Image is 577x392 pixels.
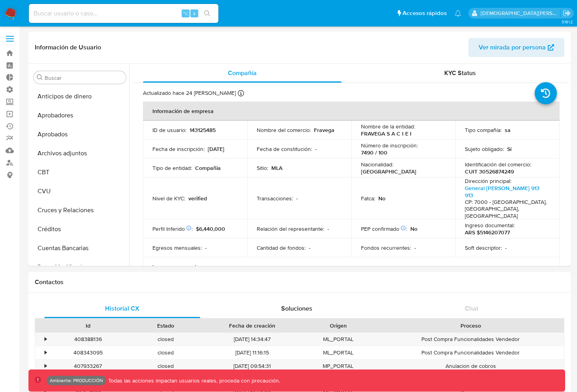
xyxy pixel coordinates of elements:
[30,163,129,182] button: CBT
[132,322,199,330] div: Estado
[106,377,280,384] p: Todas las acciones impactan usuarios reales, proceda con precaución.
[414,244,416,251] p: -
[315,145,317,153] p: -
[190,126,216,134] p: 143125485
[299,346,377,359] div: ML_PORTAL
[257,145,312,153] p: Fecha de constitución :
[305,322,372,330] div: Origen
[361,142,418,149] p: Número de inscripción :
[361,149,387,156] p: 7490 / 100
[37,74,43,81] button: Buscar
[206,263,208,270] p: -
[299,333,377,346] div: ML_PORTAL
[361,225,407,232] p: PEP confirmado :
[281,304,312,313] span: Soluciones
[49,360,127,373] div: 407933267
[505,244,507,251] p: -
[35,43,101,51] h1: Información de Usuario
[152,145,205,153] p: Fecha de inscripción :
[507,145,511,153] p: Sí
[30,258,129,277] button: Datos Modificados
[196,225,225,233] span: $6,440,000
[465,199,547,220] h4: CP: 7000 - [GEOGRAPHIC_DATA], [GEOGRAPHIC_DATA], [GEOGRAPHIC_DATA]
[377,333,564,346] div: Post Compra Funcionalidades Vendedor
[127,346,205,359] div: closed
[377,360,564,373] div: Anulacion de cobros
[309,244,310,251] p: -
[45,335,47,343] div: •
[199,8,215,19] button: search-icon
[361,195,375,202] p: Fatca :
[182,9,188,17] span: ⌥
[30,125,129,144] button: Aprobados
[127,333,205,346] div: closed
[481,9,560,17] p: jesus.vallezarante@mercadolibre.com.co
[152,126,186,134] p: ID de usuario :
[152,244,202,251] p: Egresos mensuales :
[257,244,306,251] p: Cantidad de fondos :
[465,145,504,153] p: Sujeto obligado :
[30,182,129,201] button: CVU
[152,263,203,270] p: Ingresos mensuales :
[257,126,311,134] p: Nombre del comercio :
[55,322,121,330] div: Id
[228,68,257,77] span: Compañía
[105,304,139,313] span: Historial CX
[30,201,129,220] button: Cruces y Relaciones
[143,102,560,121] th: Información de empresa
[327,225,329,232] p: -
[563,9,571,17] a: Salir
[465,222,515,229] p: Ingreso documental :
[314,126,335,134] p: Fravega
[410,225,417,232] p: No
[455,10,461,17] a: Notificaciones
[465,244,502,251] p: Soft descriptor :
[152,164,192,171] p: Tipo de entidad :
[361,130,412,137] p: FRAVEGA S A C I E I
[30,106,129,125] button: Aprobadores
[193,9,195,17] span: s
[208,145,224,153] p: [DATE]
[45,74,123,81] input: Buscar
[377,346,564,359] div: Post Compra Funcionalidades Vendedor
[210,322,293,330] div: Fecha de creación
[188,195,207,202] p: verified
[299,360,377,373] div: MP_PORTAL
[30,87,129,106] button: Anticipos de dinero
[378,195,385,202] p: No
[205,360,299,373] div: [DATE] 09:54:31
[127,360,205,373] div: closed
[45,349,47,356] div: •
[35,278,564,286] h1: Contactos
[465,229,510,236] p: ARS $5146207077
[465,161,531,168] p: Identificación del comercio :
[30,144,129,163] button: Archivos adjuntos
[271,164,282,171] p: MLA
[361,244,411,251] p: Fondos recurrentes :
[29,8,218,19] input: Buscar usuario o caso...
[49,346,127,359] div: 408343095
[296,195,298,202] p: -
[383,322,558,330] div: Proceso
[479,38,546,57] span: Ver mirada por persona
[205,333,299,346] div: [DATE] 14:34:47
[50,379,103,382] p: Ambiente: PRODUCCIÓN
[468,38,564,57] button: Ver mirada por persona
[30,220,129,239] button: Créditos
[152,195,185,202] p: Nivel de KYC :
[465,184,539,199] a: General [PERSON_NAME] 913 913
[49,333,127,346] div: 408388136
[361,123,415,130] p: Nombre de la entidad :
[465,168,514,175] p: CUIT 30526874249
[465,304,478,313] span: Chat
[444,68,476,77] span: KYC Status
[205,346,299,359] div: [DATE] 11:16:15
[505,126,511,134] p: sa
[361,168,416,175] p: [GEOGRAPHIC_DATA]
[152,225,193,232] p: Perfil Inferido :
[195,164,221,171] p: Compañia
[361,161,393,168] p: Nacionalidad :
[30,239,129,258] button: Cuentas Bancarias
[143,89,236,97] p: Actualizado hace 24 [PERSON_NAME]
[257,225,324,232] p: Relación del representante :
